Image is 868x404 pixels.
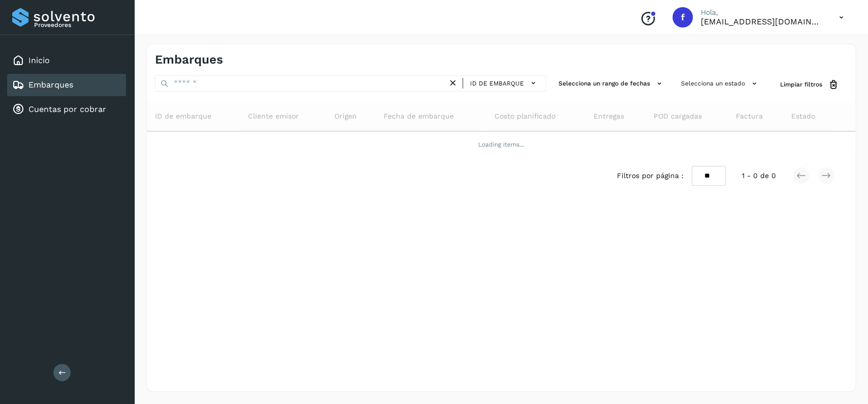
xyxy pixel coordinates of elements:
button: Selecciona un rango de fechas [554,75,669,92]
p: Proveedores [34,21,122,28]
p: Hola, [701,8,823,17]
button: Selecciona un estado [677,75,764,92]
div: Cuentas por cobrar [7,98,126,121]
button: Limpiar filtros [772,75,847,94]
span: ID de embarque [155,111,211,122]
span: Limpiar filtros [780,80,822,89]
span: Filtros por página : [617,170,684,181]
span: Entregas [593,111,624,122]
span: Fecha de embarque [384,111,454,122]
span: Origen [334,111,356,122]
h4: Embarques [155,52,223,67]
span: Cliente emisor [248,111,299,122]
td: Loading items... [147,131,855,158]
a: Cuentas por cobrar [28,104,106,114]
a: Inicio [28,55,50,65]
span: Costo planificado [494,111,555,122]
p: facturacion@expresssanjavier.com [701,17,823,26]
span: Estado [791,111,815,122]
a: Embarques [28,80,73,90]
div: Embarques [7,74,126,96]
span: 1 - 0 de 0 [742,170,776,181]
span: ID de embarque [470,79,524,88]
span: POD cargadas [653,111,701,122]
div: Inicio [7,49,126,72]
span: Factura [736,111,763,122]
button: ID de embarque [467,76,542,91]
